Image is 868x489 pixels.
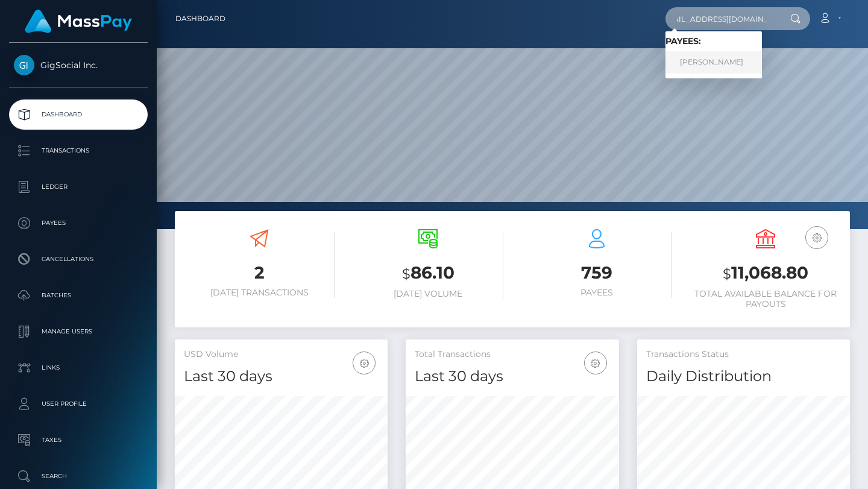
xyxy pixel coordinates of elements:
[353,261,503,286] h3: 86.10
[14,250,143,268] p: Cancellations
[415,349,609,361] h5: Total Transactions
[9,317,148,347] a: Manage Users
[9,208,148,238] a: Payees
[14,431,143,449] p: Taxes
[9,353,148,383] a: Links
[665,7,779,30] input: Search...
[402,265,410,282] small: $
[175,6,225,31] a: Dashboard
[665,36,762,46] h6: Payees:
[14,359,143,377] p: Links
[14,323,143,341] p: Manage Users
[14,142,143,160] p: Transactions
[521,261,672,285] h3: 759
[9,244,148,274] a: Cancellations
[14,395,143,413] p: User Profile
[353,289,503,299] h6: [DATE] Volume
[646,349,841,361] h5: Transactions Status
[14,467,143,485] p: Search
[646,366,841,387] h4: Daily Distribution
[184,349,379,361] h5: USD Volume
[14,178,143,196] p: Ledger
[415,366,609,387] h4: Last 30 days
[14,55,34,75] img: GigSocial Inc.
[25,10,132,33] img: MassPay Logo
[690,261,841,286] h3: 11,068.80
[723,265,731,282] small: $
[14,286,143,304] p: Batches
[9,425,148,455] a: Taxes
[184,288,335,298] h6: [DATE] Transactions
[9,172,148,202] a: Ledger
[14,106,143,124] p: Dashboard
[14,214,143,232] p: Payees
[9,136,148,166] a: Transactions
[9,389,148,419] a: User Profile
[521,288,672,298] h6: Payees
[665,51,762,74] a: [PERSON_NAME]
[184,366,379,387] h4: Last 30 days
[9,60,148,71] span: GigSocial Inc.
[690,289,841,309] h6: Total Available Balance for Payouts
[184,261,335,285] h3: 2
[9,280,148,311] a: Batches
[9,99,148,130] a: Dashboard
